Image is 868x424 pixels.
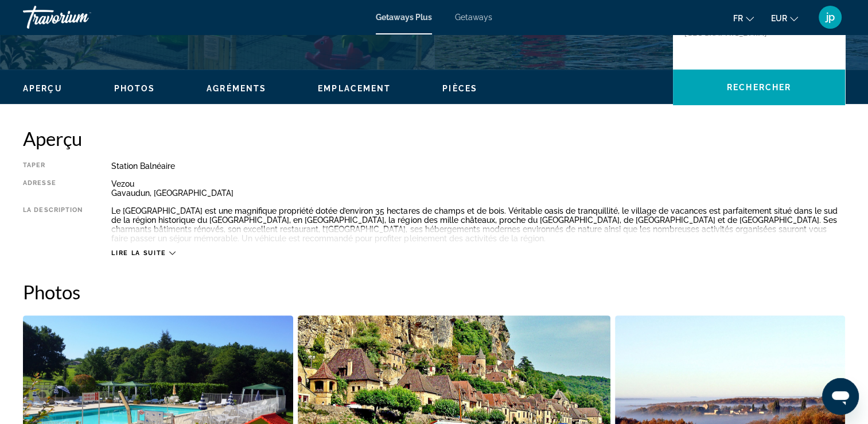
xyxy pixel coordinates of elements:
[23,161,83,171] div: Taper
[771,10,798,26] button: Change currency
[455,13,492,22] a: Getaways
[376,13,432,22] a: Getaways Plus
[771,14,787,23] span: EUR
[826,11,835,23] span: jp
[318,83,391,94] button: Emplacement
[111,161,845,171] div: Station balnéaire
[111,179,845,198] div: Vezou Gavaudun, [GEOGRAPHIC_DATA]
[318,84,391,93] span: Emplacement
[111,249,175,257] button: Lire la suite
[23,84,63,93] span: Aperçu
[23,280,845,303] h2: Photos
[733,14,743,23] span: fr
[114,84,155,93] span: Photos
[442,84,477,93] span: Pièces
[733,10,754,26] button: Change language
[111,206,845,243] div: Le [GEOGRAPHIC_DATA] est une magnifique propriété dotée d’environ 35 hectares de champs et de boi...
[442,83,477,94] button: Pièces
[727,83,791,92] span: Rechercher
[23,206,83,243] div: La description
[815,5,845,29] button: User Menu
[114,83,155,94] button: Photos
[23,83,63,94] button: Aperçu
[111,249,166,257] span: Lire la suite
[207,84,266,93] span: Agréments
[23,127,845,150] h2: Aperçu
[673,70,845,105] button: Rechercher
[23,2,138,32] a: Travorium
[822,378,859,415] iframe: Bouton de lancement de la fenêtre de messagerie
[23,179,83,198] div: Adresse
[207,83,266,94] button: Agréments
